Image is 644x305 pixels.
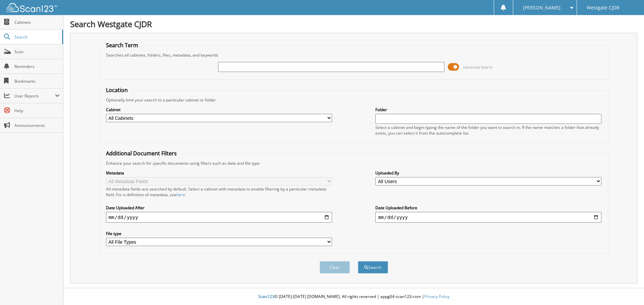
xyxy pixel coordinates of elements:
div: All metadata fields are searched by default. Select a cabinet with metadata to enable filtering b... [106,186,332,198]
div: Optionally limit your search to a particular cabinet or folder [103,97,605,103]
label: Uploaded By [375,170,601,176]
input: end [375,212,601,223]
label: File type [106,231,332,236]
span: Reminders [14,64,60,69]
span: Advanced Search [463,65,493,70]
legend: Additional Document Filters [103,150,180,157]
span: Scan [14,49,60,55]
legend: Search Term [103,42,142,49]
a: Privacy Policy [424,294,449,299]
a: here [176,192,185,198]
img: scan123-logo-white.svg [7,3,57,12]
legend: Location [103,86,131,94]
span: Help [14,108,60,113]
div: © [DATE]-[DATE] [DOMAIN_NAME]. All rights reserved | appg04-scan123-com | [63,289,644,305]
label: Metadata [106,170,332,176]
div: Select a cabinet and begin typing the name of the folder you want to search in. If the name match... [375,125,601,136]
div: Enhance your search for specific documents using filters such as date and file type. [103,160,605,166]
button: Search [358,261,388,274]
div: Searches all cabinets, folders, files, metadata, and keywords [103,52,605,58]
label: Cabinet [106,107,332,112]
span: Bookmarks [14,78,60,84]
span: Westgate CJDR [587,6,620,10]
h1: Search Westgate CJDR [70,18,637,29]
label: Date Uploaded After [106,205,332,211]
label: Folder [375,107,601,112]
span: Search [14,34,59,40]
button: Clear [320,261,350,274]
span: Scan123 [258,294,274,299]
span: Cabinets [14,19,60,25]
input: start [106,212,332,223]
span: [PERSON_NAME] [523,6,560,10]
span: User Reports [14,93,55,99]
label: Date Uploaded Before [375,205,601,211]
span: Announcements [14,123,60,128]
